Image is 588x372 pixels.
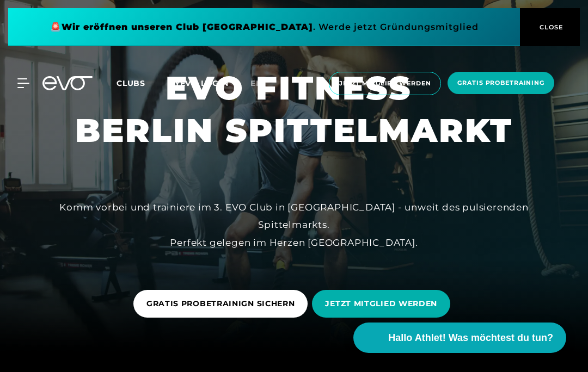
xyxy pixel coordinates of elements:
[520,8,580,46] button: CLOSE
[326,72,444,95] a: Jetzt Mitglied werden
[49,199,539,251] div: Komm vorbei und trainiere im 3. EVO Club in [GEOGRAPHIC_DATA] - unweit des pulsierenden Spittelma...
[146,298,295,309] span: GRATIS PROBETRAINIGN SICHERN
[353,323,566,353] button: Hallo Athlet! Was möchtest du tun?
[537,22,563,32] span: CLOSE
[117,78,167,88] a: Clubs
[250,77,275,90] a: en
[444,72,558,95] a: Gratis Probetraining
[325,298,437,309] span: JETZT MITGLIED WERDEN
[167,78,229,88] a: MYEVO LOGIN
[133,282,313,326] a: GRATIS PROBETRAINIGN SICHERN
[388,331,553,345] span: Hallo Athlet! Was möchtest du tun?
[339,79,431,88] span: Jetzt Mitglied werden
[250,78,262,88] span: en
[457,78,544,88] span: Gratis Probetraining
[117,78,145,88] span: Clubs
[312,282,455,326] a: JETZT MITGLIED WERDEN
